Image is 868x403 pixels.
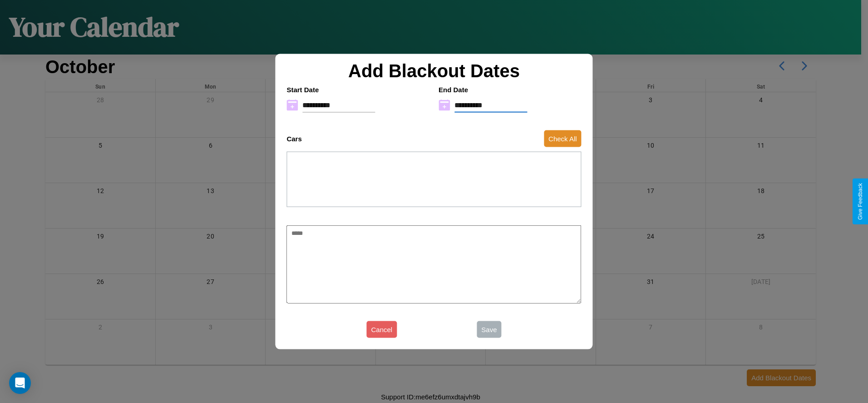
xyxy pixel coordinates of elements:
h4: End Date [439,85,582,93]
button: Check All [544,130,582,147]
button: Cancel [367,321,397,338]
h4: Cars [286,135,301,143]
h4: Start Date [286,85,429,93]
h2: Add Blackout Dates [282,60,586,81]
div: Open Intercom Messenger [9,372,31,394]
button: Save [477,321,501,338]
div: Give Feedback [857,183,863,220]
